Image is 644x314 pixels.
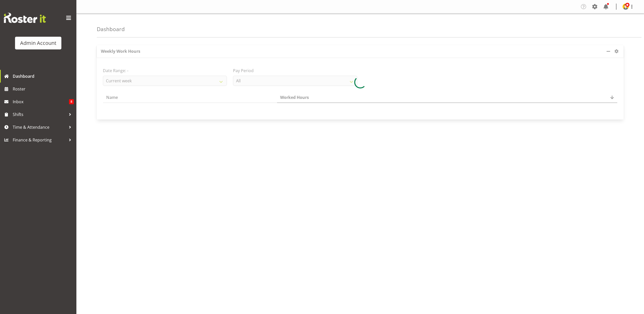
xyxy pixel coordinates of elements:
h4: Dashboard [97,26,125,32]
span: 8 [69,99,74,104]
img: admin-rosteritf9cbda91fdf824d97c9d6345b1f660ea.png [623,4,629,10]
span: Roster [13,85,74,93]
span: Dashboard [13,72,74,80]
img: Rosterit website logo [4,13,46,23]
span: Finance & Reporting [13,136,66,144]
span: Time & Attendance [13,123,66,131]
span: Shifts [13,111,66,118]
span: Inbox [13,98,69,106]
div: Admin Account [20,39,56,47]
